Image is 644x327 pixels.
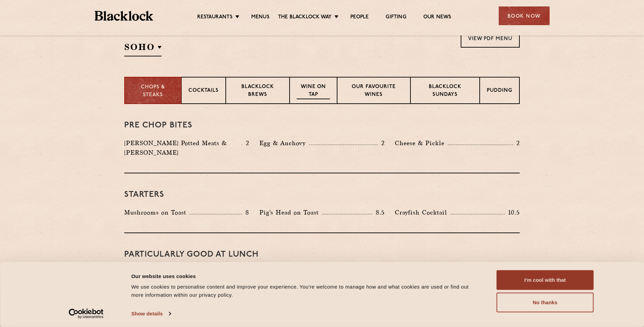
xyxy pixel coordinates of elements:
[461,29,520,48] a: View PDF Menu
[95,11,153,21] img: BL_Textured_Logo-footer-cropped.svg
[251,14,270,21] a: Menus
[188,87,219,96] p: Cocktails
[124,208,190,217] p: Mushrooms on Toast
[132,84,174,99] p: Chops & Steaks
[497,293,594,312] button: No thanks
[350,14,369,21] a: People
[56,309,116,319] a: Usercentrics Cookiebot - opens in a new window
[395,138,448,148] p: Cheese & Pickle
[124,121,520,130] h3: Pre Chop Bites
[372,208,385,217] p: 8.5
[395,208,450,217] p: Crayfish Cocktail
[197,14,233,21] a: Restaurants
[418,83,473,99] p: Blacklock Sundays
[499,6,550,25] div: Book Now
[131,272,481,280] div: Our website uses cookies
[497,270,594,290] button: I'm cool with that
[124,250,520,259] h3: PARTICULARLY GOOD AT LUNCH
[259,208,322,217] p: Pig's Head on Toast
[386,14,406,21] a: Gifting
[505,208,520,217] p: 10.5
[242,208,249,217] p: 8
[513,139,520,148] p: 2
[242,139,249,148] p: 2
[297,83,330,99] p: Wine on Tap
[131,283,481,299] div: We use cookies to personalise content and improve your experience. You're welcome to manage how a...
[487,87,512,96] p: Pudding
[124,138,242,157] p: [PERSON_NAME] Potted Meats & [PERSON_NAME]
[423,14,452,21] a: Our News
[378,139,385,148] p: 2
[131,309,171,319] a: Show details
[278,14,332,21] a: The Blacklock Way
[124,41,162,56] h2: SOHO
[233,83,282,99] p: Blacklock Brews
[344,83,403,99] p: Our favourite wines
[259,138,309,148] p: Egg & Anchovy
[124,190,520,199] h3: Starters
